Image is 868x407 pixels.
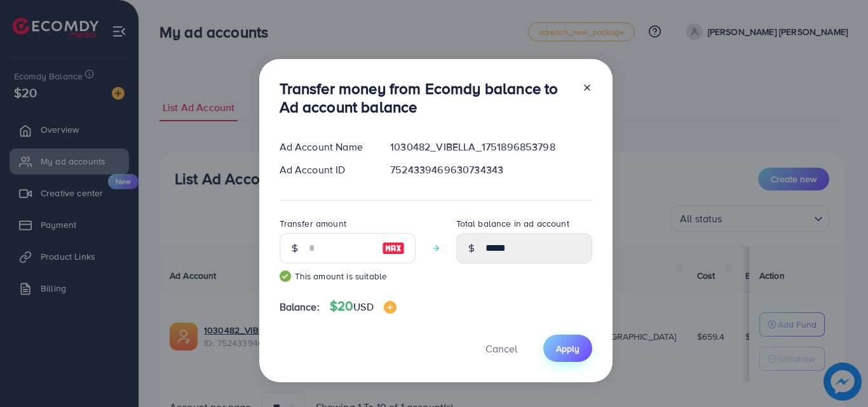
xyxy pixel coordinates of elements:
img: image [382,241,405,256]
h4: $20 [330,298,397,314]
img: guide [280,270,291,282]
div: Ad Account ID [269,163,381,177]
h3: Transfer money from Ecomdy balance to Ad account balance [280,79,572,116]
label: Transfer amount [280,217,346,230]
img: image [384,301,397,314]
span: Cancel [485,342,517,356]
span: Balance: [280,300,320,314]
span: Apply [556,342,580,355]
div: 1030482_VIBELLA_1751896853798 [380,140,602,154]
label: Total balance in ad account [456,217,569,230]
small: This amount is suitable [280,270,416,283]
button: Apply [543,335,592,362]
span: USD [353,300,373,314]
div: 7524339469630734343 [380,163,602,177]
div: Ad Account Name [269,140,381,154]
button: Cancel [470,335,533,362]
